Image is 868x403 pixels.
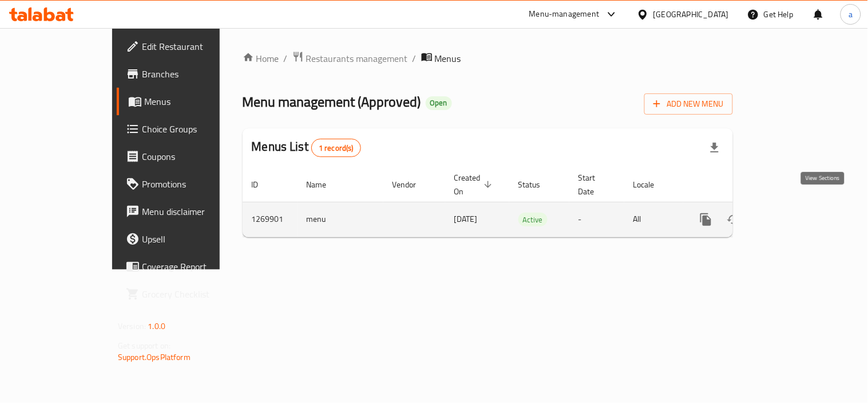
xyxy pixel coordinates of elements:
span: ID [252,178,274,191]
div: Menu-management [529,7,600,21]
span: Menu management ( Approved ) [243,89,421,115]
a: Restaurants management [292,51,408,66]
a: Branches [117,60,257,88]
a: Home [243,52,279,65]
span: Grocery Checklist [142,287,248,301]
span: Locale [633,178,669,191]
div: Open [426,96,452,110]
span: Coverage Report [142,260,248,273]
span: Version: [118,319,146,334]
th: Actions [683,167,811,202]
span: Menus [435,52,461,65]
a: Menus [117,88,257,115]
a: Menu disclaimer [117,198,257,225]
td: 1269901 [243,202,298,237]
span: 1.0.0 [148,319,165,334]
span: a [849,8,853,21]
a: Upsell [117,225,257,253]
span: Menus [144,95,248,108]
td: - [569,202,624,237]
span: Coupons [142,150,248,163]
span: Edit Restaurant [142,40,248,53]
span: Start Date [578,171,611,198]
div: [GEOGRAPHIC_DATA] [653,8,729,21]
span: Name [307,178,342,191]
span: Menu disclaimer [142,205,248,218]
button: more [692,206,720,233]
span: Choice Groups [142,122,248,136]
span: Status [518,178,556,191]
span: Branches [142,67,248,81]
h2: Menus List [252,138,361,157]
span: Created On [454,171,496,198]
div: Total records count [311,139,361,157]
a: Coverage Report [117,253,257,280]
td: menu [298,202,383,237]
a: Choice Groups [117,115,257,143]
a: Grocery Checklist [117,280,257,308]
span: Upsell [142,232,248,246]
a: Coupons [117,143,257,170]
span: Active [518,213,548,226]
a: Support.OpsPlatform [118,350,191,365]
li: / [413,52,417,65]
table: enhanced table [243,167,811,237]
button: Add New Menu [644,93,733,115]
a: Edit Restaurant [117,33,257,60]
div: Active [518,213,548,226]
span: [DATE] [454,212,478,226]
span: 1 record(s) [312,143,360,154]
span: Restaurants management [306,52,408,65]
span: Promotions [142,177,248,191]
span: Add New Menu [653,97,724,111]
span: Vendor [393,178,431,191]
div: Export file [701,134,728,162]
a: Promotions [117,170,257,198]
li: / [284,52,288,65]
span: Get support on: [118,338,171,353]
nav: breadcrumb [243,51,733,66]
span: Open [426,98,452,108]
td: All [624,202,683,237]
